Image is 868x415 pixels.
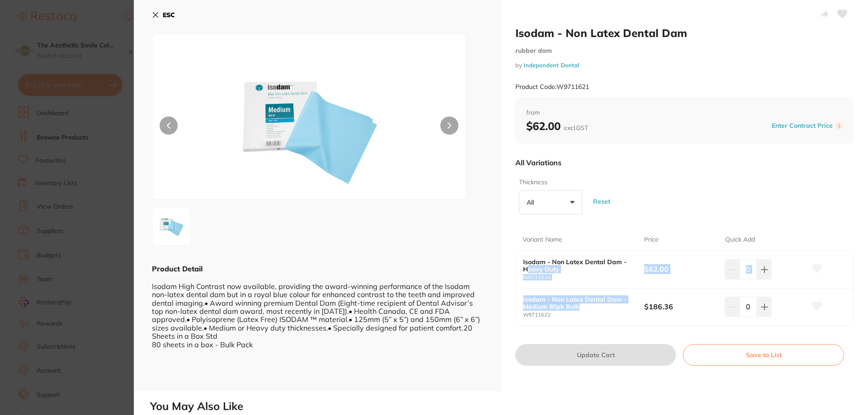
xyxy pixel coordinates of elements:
button: Reset [590,185,613,218]
b: Isodam - Non Latex Dental Dam - Heavy Duty [523,258,632,273]
small: W9711624 [523,275,644,280]
img: aD0xOTIw [155,210,188,242]
p: Quick Add [725,235,755,244]
small: rubber dam [515,47,854,55]
button: Update Cart [515,344,676,366]
b: ESC [163,11,175,19]
small: Product Code: W9711621 [515,83,589,91]
small: W9711622 [523,312,644,318]
label: i [835,122,843,130]
button: All [519,190,582,214]
p: Price [644,235,659,244]
b: Product Detail [152,264,203,273]
b: $62.00 [644,264,717,274]
button: ESC [152,7,175,23]
h2: You May Also Like [150,400,864,413]
span: excl. GST [564,124,588,132]
b: $186.36 [644,302,717,312]
b: $62.00 [526,119,588,133]
span: from [526,108,843,117]
div: Isodam High Contrast now available, providing the award-winning performance of the Isodam non-lat... [152,274,483,349]
p: All [527,198,538,206]
p: All Variations [515,158,561,167]
small: by [515,62,854,69]
button: Enter Contract Price [769,121,835,130]
label: Thickness [519,178,580,187]
h2: Isodam - Non Latex Dental Dam [515,26,854,40]
a: Independent Dental [524,61,579,69]
img: aD0xOTIw [215,56,403,199]
button: Save to List [683,344,844,366]
p: Variant Name [523,235,562,244]
b: Isodam - Non Latex Dental Dam - Medium 80pk Bulk [523,296,632,310]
